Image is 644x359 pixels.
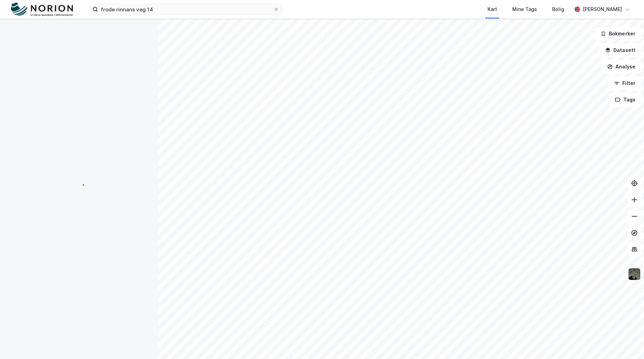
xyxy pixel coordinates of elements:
[595,27,641,41] button: Bokmerker
[599,43,641,57] button: Datasett
[583,5,622,13] div: [PERSON_NAME]
[610,326,644,359] iframe: Chat Widget
[608,76,641,90] button: Filter
[609,93,641,107] button: Tags
[512,5,537,13] div: Mine Tags
[552,5,564,13] div: Bolig
[610,326,644,359] div: Kontrollprogram for chat
[628,268,641,281] img: 9k=
[11,2,73,17] img: norion-logo.80e7a08dc31c2e691866.png
[74,179,85,190] img: spinner.a6d8c91a73a9ac5275cf975e30b51cfb.svg
[601,60,641,74] button: Analyse
[487,5,497,13] div: Kart
[98,4,273,14] input: Søk på adresse, matrikkel, gårdeiere, leietakere eller personer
